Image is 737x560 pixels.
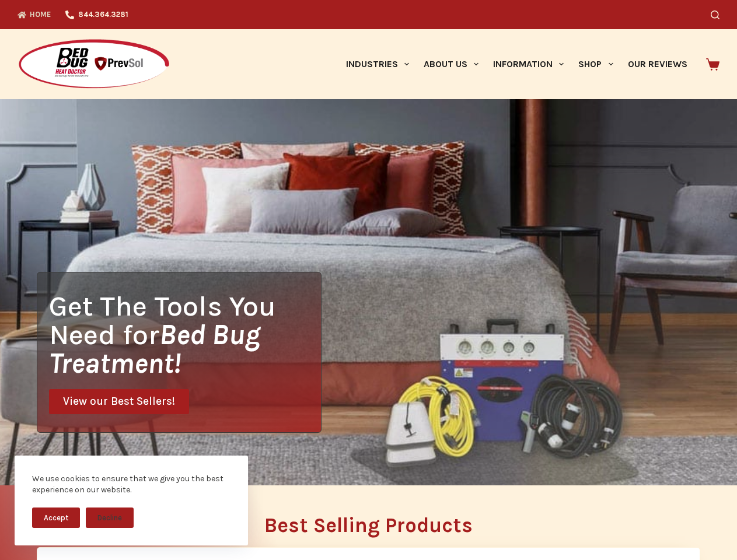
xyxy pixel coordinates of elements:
[32,508,80,528] button: Accept
[571,29,620,99] a: Shop
[49,389,189,414] a: View our Best Sellers!
[37,515,700,535] h2: Best Selling Products
[18,38,170,90] img: Prevsol/Bed Bug Heat Doctor
[486,29,571,99] a: Information
[49,292,321,377] h1: Get The Tools You Need for
[49,318,260,380] i: Bed Bug Treatment!
[338,29,694,99] nav: Primary
[32,473,230,496] div: We use cookies to ensure that we give you the best experience on our website.
[63,396,175,407] span: View our Best Sellers!
[86,508,134,528] button: Decline
[620,29,694,99] a: Our Reviews
[711,10,719,19] button: Search
[416,29,485,99] a: About Us
[338,29,416,99] a: Industries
